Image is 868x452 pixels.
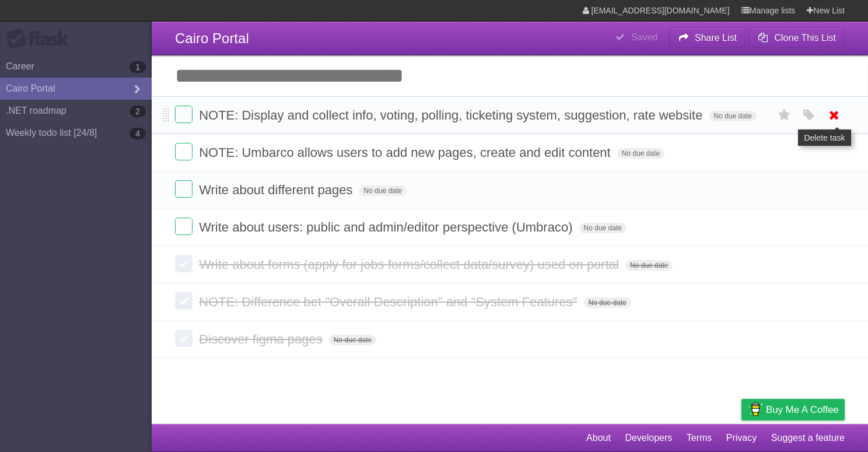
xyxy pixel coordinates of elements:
[726,427,757,449] a: Privacy
[631,32,657,42] b: Saved
[175,106,192,123] label: Done
[199,295,580,309] span: NOTE: Difference bet "Overall Description" and "System Features"
[199,220,575,234] span: Write about users: public and admin/editor perspective (Umbraco)
[199,108,705,122] span: NOTE: Display and collect info, voting, polling, ticketing system, suggestion, rate website
[175,30,249,46] span: Cairo Portal
[129,61,146,73] b: 1
[625,427,672,449] a: Developers
[747,400,763,419] img: Buy me a coffee
[579,223,626,233] span: No due date
[359,185,407,196] span: No due date
[773,106,796,125] label: Star task
[774,33,836,43] b: Clone This List
[175,292,192,310] label: Done
[175,218,192,235] label: Done
[625,260,673,271] span: No due date
[199,332,325,346] span: Discover figma pages
[175,143,192,160] label: Done
[584,297,631,308] span: No due date
[709,111,757,121] span: No due date
[741,399,845,421] a: Buy me a coffee
[669,27,746,48] button: Share List
[175,330,192,347] label: Done
[617,148,664,159] span: No due date
[199,257,622,272] span: Write about forms (apply for jobs forms/collect data/survey) used on portal
[695,33,737,43] b: Share List
[199,145,614,160] span: NOTE: Umbarco allows users to add new pages, create and edit content
[771,427,845,449] a: Suggest a feature
[748,27,845,48] button: Clone This List
[129,106,146,117] b: 2
[175,180,192,198] label: Done
[199,183,355,197] span: Write about different pages
[586,427,611,449] a: About
[175,255,192,272] label: Done
[129,128,146,139] b: 4
[6,29,76,50] div: Flask
[329,335,376,345] span: No due date
[766,400,839,420] span: Buy me a coffee
[687,427,712,449] a: Terms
